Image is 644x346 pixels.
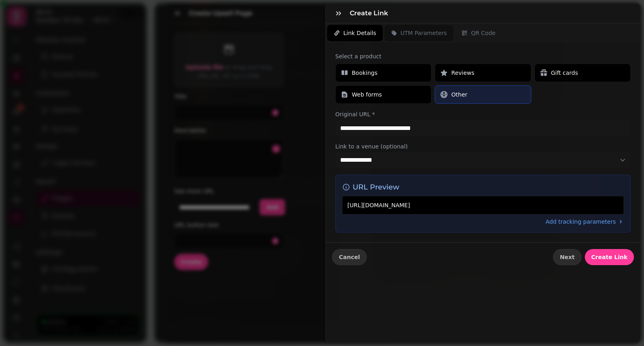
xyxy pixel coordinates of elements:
span: QR Code [471,29,495,37]
span: Create Link [591,254,627,260]
button: Reviews [435,64,531,82]
button: Web forms [335,85,431,104]
span: Other [451,91,467,99]
button: Bookings [335,64,431,82]
button: Next [553,249,582,265]
label: Original URL * [335,110,631,118]
span: Bookings [352,69,378,77]
span: Web forms [352,91,382,99]
button: Add tracking parameters [546,218,624,226]
button: Cancel [332,249,367,265]
span: Cancel [339,254,360,260]
span: Next [560,254,575,260]
button: Gift cards [535,64,631,82]
span: UTM Parameters [400,29,447,37]
div: [URL][DOMAIN_NAME] [342,196,624,214]
h3: Create Link [350,8,391,18]
button: Create Link [585,249,634,265]
label: Select a product [335,52,631,60]
button: Other [435,85,531,104]
h3: URL Preview [342,181,624,193]
span: Link Details [343,29,376,37]
label: Link to a venue (optional) [335,142,631,150]
span: Reviews [451,69,474,77]
span: Gift cards [551,69,578,77]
